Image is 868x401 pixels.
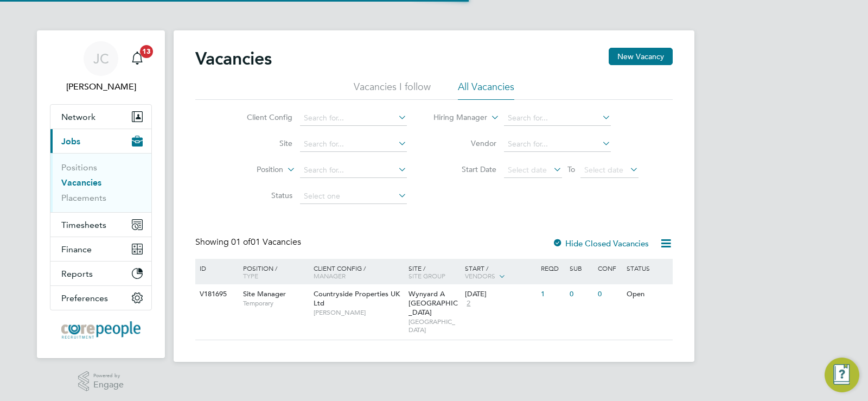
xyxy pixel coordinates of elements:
[458,80,514,100] li: All Vacancies
[50,213,151,237] button: Timesheets
[243,271,258,280] span: Type
[50,80,152,93] span: Joseph Cowling
[538,284,566,304] div: 1
[243,289,286,298] span: Site Manager
[624,259,671,277] div: Status
[61,136,80,147] span: Jobs
[61,193,106,203] a: Placements
[37,30,165,358] nav: Main navigation
[235,259,311,285] div: Position /
[609,48,673,65] button: New Vacancy
[314,308,403,317] span: [PERSON_NAME]
[61,269,93,279] span: Reports
[78,371,124,392] a: Powered byEngage
[406,259,463,285] div: Site /
[126,41,148,76] a: 13
[61,177,101,188] a: Vacancies
[93,380,124,390] span: Engage
[409,271,445,280] span: Site Group
[140,45,153,58] span: 13
[595,259,623,277] div: Conf
[61,321,141,339] img: corepeople-logo-retina.png
[50,321,152,339] a: Go to home page
[243,299,308,308] span: Temporary
[61,293,108,303] span: Preferences
[93,52,109,66] span: JC
[504,111,611,126] input: Search for...
[825,358,859,392] button: Engage Resource Center
[409,317,460,334] span: [GEOGRAPHIC_DATA]
[61,112,95,122] span: Network
[50,105,151,129] button: Network
[231,237,251,247] span: 01 of
[50,286,151,310] button: Preferences
[50,41,152,93] a: JC[PERSON_NAME]
[50,153,151,212] div: Jobs
[538,259,566,277] div: Reqd
[314,271,346,280] span: Manager
[564,162,578,176] span: To
[300,137,407,152] input: Search for...
[465,299,472,308] span: 2
[231,237,301,247] span: 01 Vacancies
[465,271,495,280] span: Vendors
[508,165,547,175] span: Select date
[197,259,235,277] div: ID
[624,284,671,304] div: Open
[61,244,92,254] span: Finance
[314,289,400,308] span: Countryside Properties UK Ltd
[230,190,292,200] label: Status
[425,112,487,123] label: Hiring Manager
[221,164,283,175] label: Position
[504,137,611,152] input: Search for...
[61,162,97,173] a: Positions
[93,371,124,380] span: Powered by
[50,237,151,261] button: Finance
[50,129,151,153] button: Jobs
[567,284,595,304] div: 0
[567,259,595,277] div: Sub
[230,112,292,122] label: Client Config
[465,290,535,299] div: [DATE]
[50,262,151,285] button: Reports
[300,111,407,126] input: Search for...
[311,259,406,285] div: Client Config /
[595,284,623,304] div: 0
[462,259,538,286] div: Start /
[434,164,496,174] label: Start Date
[300,189,407,204] input: Select one
[230,138,292,148] label: Site
[197,284,235,304] div: V181695
[409,289,458,317] span: Wynyard A [GEOGRAPHIC_DATA]
[552,238,649,249] label: Hide Closed Vacancies
[434,138,496,148] label: Vendor
[61,220,106,230] span: Timesheets
[195,237,303,248] div: Showing
[195,48,272,69] h2: Vacancies
[584,165,623,175] span: Select date
[354,80,431,100] li: Vacancies I follow
[300,163,407,178] input: Search for...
